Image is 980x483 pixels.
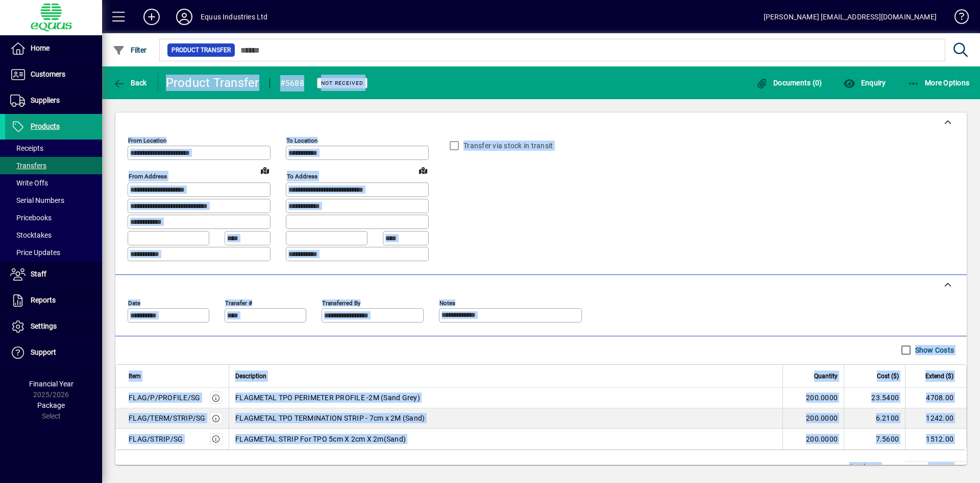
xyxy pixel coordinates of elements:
td: 4708.00 [905,388,966,408]
button: Back [110,74,150,92]
a: Reports [5,288,102,313]
span: Support [31,348,56,356]
div: Product Transfer [166,75,259,91]
span: Enquiry [843,79,886,87]
span: Package [37,401,65,409]
td: 1242.00 [905,408,966,429]
td: 7462.00 [905,461,967,473]
app-page-header-button: Back [102,74,158,92]
span: Item [129,371,141,382]
div: #5688 [280,75,304,91]
a: Pricebooks [5,209,102,226]
td: 1512.00 [905,429,966,449]
mat-label: Transferred by [322,299,360,306]
a: View on map [257,162,273,178]
a: Price Updates [5,244,102,261]
span: Cost ($) [877,371,899,382]
span: Home [31,44,50,52]
span: Write Offs [10,179,48,187]
span: Description [235,371,266,382]
td: Total cost [844,461,905,473]
button: Filter [110,41,150,59]
td: 6.2100 [844,408,905,429]
a: Settings [5,314,102,339]
span: Suppliers [31,96,60,104]
span: Documents (0) [756,79,822,87]
a: Staff [5,262,102,287]
div: Equus Industries Ltd [201,9,268,25]
td: 200.0000 [782,429,844,449]
span: Stocktakes [10,231,52,239]
a: Home [5,36,102,61]
a: Write Offs [5,174,102,192]
span: Customers [31,70,65,78]
button: Enquiry [841,74,888,92]
td: 200.0000 [782,388,844,408]
mat-label: To location [286,137,317,144]
span: Product Transfer [171,45,231,55]
span: Transfers [10,162,46,170]
a: Serial Numbers [5,192,102,209]
span: Reports [31,296,56,304]
div: FLAG/P/PROFILE/SG [129,393,200,403]
a: Suppliers [5,88,102,113]
span: FLAGMETAL STRIP For TPO 5cm X 2cm X 2m(Sand) [235,434,406,444]
span: Extend ($) [925,371,953,382]
div: FLAG/STRIP/SG [129,434,183,444]
mat-label: Date [128,299,140,306]
button: Documents (0) [753,74,825,92]
mat-label: From location [128,137,166,144]
a: Support [5,340,102,365]
span: More Options [908,79,970,87]
td: 23.5400 [844,388,905,408]
td: 200.0000 [782,408,844,429]
span: Settings [31,322,57,330]
a: Customers [5,62,102,87]
span: Back [113,79,147,87]
a: View on map [415,162,431,178]
span: Filter [113,46,147,54]
span: Staff [31,270,46,278]
div: [PERSON_NAME] [EMAIL_ADDRESS][DOMAIN_NAME] [764,9,937,25]
span: Not Received [321,80,363,86]
mat-label: Transfer # [225,299,252,306]
div: FLAG/TERM/STRIP/SG [129,413,206,423]
span: Financial Year [29,380,73,388]
a: Stocktakes [5,226,102,244]
mat-label: Notes [439,299,455,306]
a: Knowledge Base [947,2,967,35]
button: Profile [168,8,201,26]
td: 7.5600 [844,429,905,449]
a: Transfers [5,157,102,174]
span: Serial Numbers [10,196,64,204]
span: FLAGMETAL TPO PERIMETER PROFILE -2M (Sand Grey) [235,393,420,403]
label: Show Costs [913,345,954,355]
button: More Options [905,74,972,92]
span: Pricebooks [10,214,52,222]
span: Price Updates [10,248,60,257]
span: Quantity [814,371,838,382]
span: Products [31,122,60,130]
span: FLAGMETAL TPO TERMINATION STRIP - 7cm x 2M (Sand) [235,413,425,423]
a: Receipts [5,140,102,157]
span: Receipts [10,144,43,152]
button: Add [135,8,168,26]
